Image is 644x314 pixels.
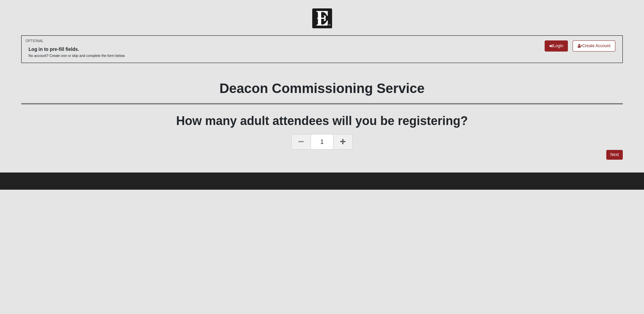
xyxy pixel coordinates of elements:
[606,150,623,160] a: Next
[21,114,623,128] h1: How many adult attendees will you be registering?
[545,40,568,52] a: Login
[29,53,126,58] p: No account? Create one or skip and complete the form below.
[219,81,424,96] b: Deacon Commissioning Service
[311,134,333,150] span: 1
[573,40,615,52] a: Create Account
[29,46,126,52] h6: Log in to pre-fill fields.
[26,38,43,43] small: OPTIONAL
[312,8,332,28] img: Church of Eleven22 Logo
